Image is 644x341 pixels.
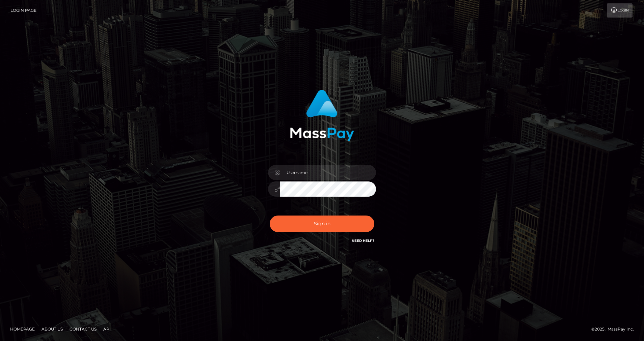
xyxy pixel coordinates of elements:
[352,238,374,243] a: Need Help?
[39,324,65,334] a: About Us
[7,324,37,334] a: Homepage
[280,165,376,180] input: Username...
[101,324,113,334] a: API
[591,325,639,333] div: © 2025 , MassPay Inc.
[67,324,99,334] a: Contact Us
[290,90,354,141] img: MassPay Login
[270,216,374,232] button: Sign in
[10,3,36,18] a: Login Page
[607,3,633,18] a: Login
